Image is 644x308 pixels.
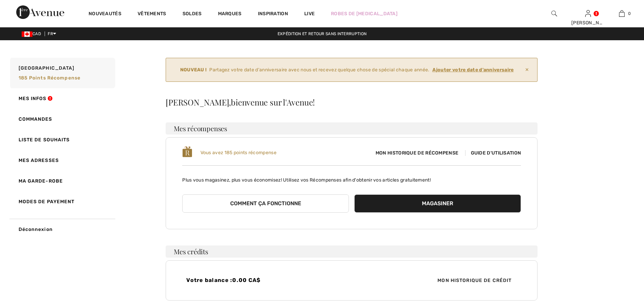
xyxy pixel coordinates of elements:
span: 0.00 CA$ [232,277,261,283]
img: Mon panier [619,9,625,18]
h3: Mes récompenses [166,122,538,135]
span: Mon historique de crédit [432,277,517,284]
a: Se connecter [585,10,591,17]
a: Ma garde-robe [9,171,115,191]
a: Modes de payement [9,191,115,212]
span: 185 Points récompense [19,75,81,81]
strong: NOUVEAU ! [180,66,207,73]
span: [GEOGRAPHIC_DATA] [19,65,75,72]
span: Mon historique de récompense [370,149,464,157]
button: Comment ça fonctionne [182,194,349,213]
span: CAD [22,31,44,36]
div: [PERSON_NAME], [166,98,538,106]
a: Live [304,10,315,17]
img: Mes infos [585,9,591,18]
a: Vêtements [138,11,166,18]
span: bienvenue sur l'Avenue! [231,97,315,108]
span: Guide d'utilisation [465,150,521,156]
p: Plus vous magasinez, plus vous économisez! Utilisez vos Récompenses afin d'obtenir vos articles g... [182,171,521,184]
img: recherche [551,9,557,18]
a: Nouveautés [89,11,121,18]
a: 0 [605,9,638,18]
a: Mes infos [9,88,115,109]
span: FR [48,31,56,36]
button: Magasiner [354,194,521,213]
span: ✕ [522,64,532,76]
a: Mes adresses [9,150,115,171]
ins: Ajouter votre date d'anniversaire [432,67,514,73]
h3: Mes crédits [166,245,538,258]
a: Liste de souhaits [9,129,115,150]
a: Soldes [183,11,202,18]
h4: Votre balance : [186,277,348,283]
span: Inspiration [258,11,288,18]
div: Partagez votre date d'anniversaire avec nous et recevez quelque chose de spécial chaque année. [171,66,522,73]
a: Robes de [MEDICAL_DATA] [331,10,398,17]
img: loyalty_logo_r.svg [182,146,192,158]
a: Marques [218,11,242,18]
a: Déconnexion [9,219,115,240]
span: 0 [628,10,631,17]
img: Canadian Dollar [22,31,32,37]
img: 1ère Avenue [16,5,64,19]
span: Vous avez 185 points récompense [200,150,277,156]
div: [PERSON_NAME] [571,19,604,26]
a: Commandes [9,109,115,129]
